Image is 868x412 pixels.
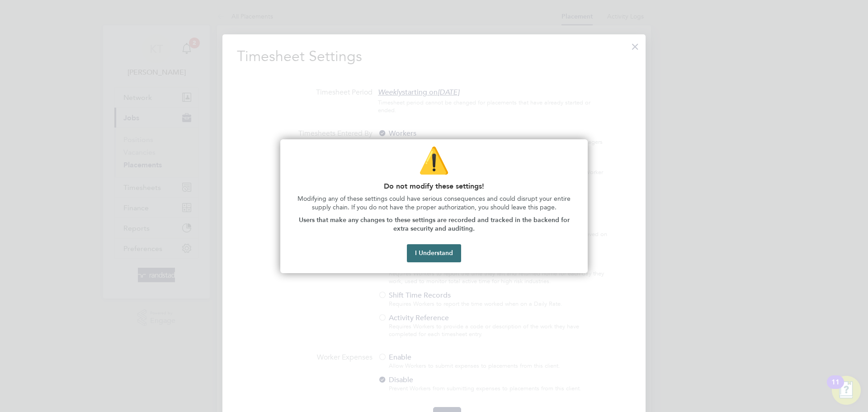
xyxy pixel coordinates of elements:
p: ⚠️ [291,143,577,178]
button: I Understand [407,244,461,262]
p: Modifying any of these settings could have serious consequences and could disrupt your entire sup... [291,194,577,212]
strong: Users that make any changes to these settings are recorded and tracked in the backend for extra s... [299,216,571,233]
p: Do not modify these settings! [291,182,577,190]
div: Do not modify these settings! [280,139,588,273]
